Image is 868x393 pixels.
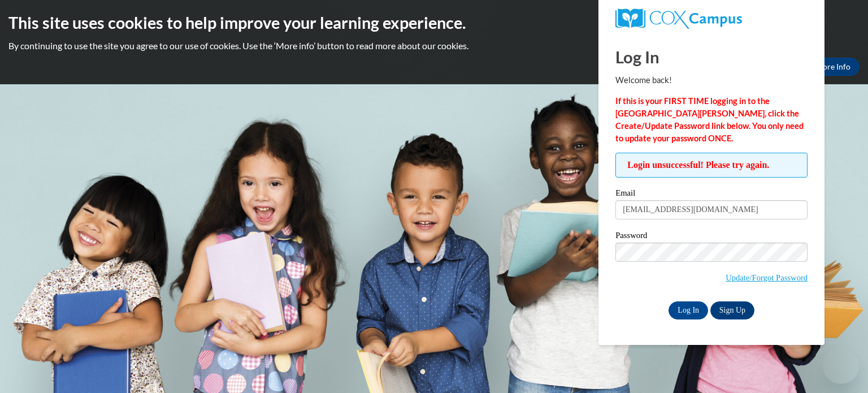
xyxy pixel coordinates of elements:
[669,301,708,319] input: Log In
[615,45,808,68] h1: Log In
[8,11,860,34] h2: This site uses cookies to help improve your learning experience.
[710,301,754,319] a: Sign Up
[615,189,808,200] label: Email
[615,231,808,243] label: Password
[615,74,808,87] p: Welcome back!
[615,96,804,143] strong: If this is your FIRST TIME logging in to the [GEOGRAPHIC_DATA][PERSON_NAME], click the Create/Upd...
[615,8,742,29] img: COX Campus
[8,40,860,52] p: By continuing to use the site you agree to our use of cookies. Use the ‘More info’ button to read...
[615,153,808,178] span: Login unsuccessful! Please try again.
[726,273,808,282] a: Update/Forgot Password
[806,58,860,76] a: More Info
[615,8,808,29] a: COX Campus
[823,348,859,384] iframe: Button to launch messaging window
